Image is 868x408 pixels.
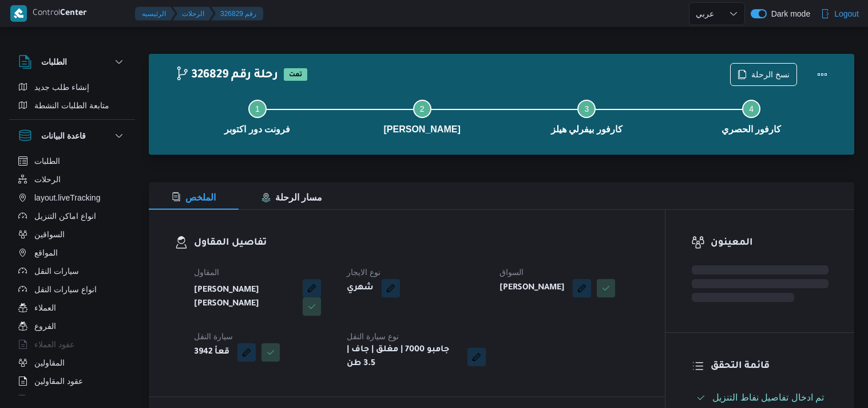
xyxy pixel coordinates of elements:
[14,225,130,244] button: السواقين
[834,7,859,21] span: Logout
[175,68,278,83] h2: 326829 رحلة رقم
[340,86,505,146] button: [PERSON_NAME]
[751,68,790,81] span: نسخ الرحلة
[14,262,130,280] button: سيارات النقل
[194,236,639,251] h3: تفاصيل المقاول
[135,7,175,21] button: الرئيسيه
[284,68,307,81] span: تمت
[34,191,100,205] span: layout.liveTracking
[34,99,109,112] span: متابعة الطلبات النشطة
[712,391,824,405] span: تم ادخال تفاصيل نفاط التنزيل
[34,374,83,388] span: عقود المقاولين
[34,393,82,406] span: اجهزة التليفون
[551,123,623,136] span: كارفور بيفرلي هيلز
[34,283,97,296] span: انواع سيارات النقل
[34,172,61,186] span: الرحلات
[722,123,781,136] span: كارفور الحصري
[692,389,829,407] button: تم ادخال تفاصيل نفاط التنزيل
[41,55,67,69] h3: الطلبات
[384,123,461,136] span: [PERSON_NAME]
[347,332,399,341] span: نوع سيارة النقل
[194,332,233,341] span: سيارة النقل
[255,104,260,113] span: 1
[712,393,824,402] span: تم ادخال تفاصيل نفاط التنزيل
[14,354,130,372] button: المقاولين
[711,359,829,374] h3: قائمة التحقق
[194,268,219,277] span: المقاول
[34,246,58,260] span: المواقع
[34,154,60,168] span: الطلبات
[173,7,213,21] button: الرحلات
[14,96,130,115] button: متابعة الطلبات النشطة
[10,5,27,22] img: X8yXhbKr1z7QwAAAABJRU5ErkJggg==
[194,346,229,359] b: قعأ 3942
[500,281,565,295] b: [PERSON_NAME]
[767,9,810,18] span: Dark mode
[749,104,754,113] span: 4
[18,129,126,143] button: قاعدة البيانات
[34,264,79,278] span: سيارات النقل
[9,152,135,400] div: قاعدة البيانات
[41,129,86,143] h3: قاعدة البيانات
[420,104,425,113] span: 2
[172,193,216,202] span: الملخص
[34,80,89,94] span: إنشاء طلب جديد
[9,78,135,119] div: الطلبات
[584,104,589,113] span: 3
[34,338,74,351] span: عقود العملاء
[14,299,130,317] button: العملاء
[500,268,524,277] span: السواق
[34,209,96,223] span: انواع اماكن التنزيل
[289,72,302,79] b: تمت
[14,317,130,335] button: الفروع
[261,193,322,202] span: مسار الرحلة
[18,55,126,69] button: الطلبات
[175,86,340,146] button: فرونت دور اكتوبر
[14,189,130,207] button: layout.liveTracking
[34,227,65,241] span: السواقين
[816,2,863,25] button: Logout
[14,372,130,390] button: عقود المقاولين
[730,63,797,86] button: نسخ الرحلة
[347,343,459,371] b: جامبو 7000 | مغلق | جاف | 3.5 طن
[505,86,669,146] button: كارفور بيفرلي هيلز
[811,63,834,86] button: Actions
[14,170,130,189] button: الرحلات
[669,86,834,146] button: كارفور الحصري
[60,9,87,18] b: Center
[347,268,381,277] span: نوع الايجار
[34,319,56,333] span: الفروع
[14,244,130,262] button: المواقع
[711,236,829,251] h3: المعينون
[347,281,374,295] b: شهري
[14,280,130,299] button: انواع سيارات النقل
[224,123,290,136] span: فرونت دور اكتوبر
[14,335,130,354] button: عقود العملاء
[14,152,130,170] button: الطلبات
[14,78,130,96] button: إنشاء طلب جديد
[194,284,295,311] b: [PERSON_NAME] [PERSON_NAME]
[14,207,130,225] button: انواع اماكن التنزيل
[34,356,65,370] span: المقاولين
[34,301,56,315] span: العملاء
[211,7,263,21] button: 326829 رقم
